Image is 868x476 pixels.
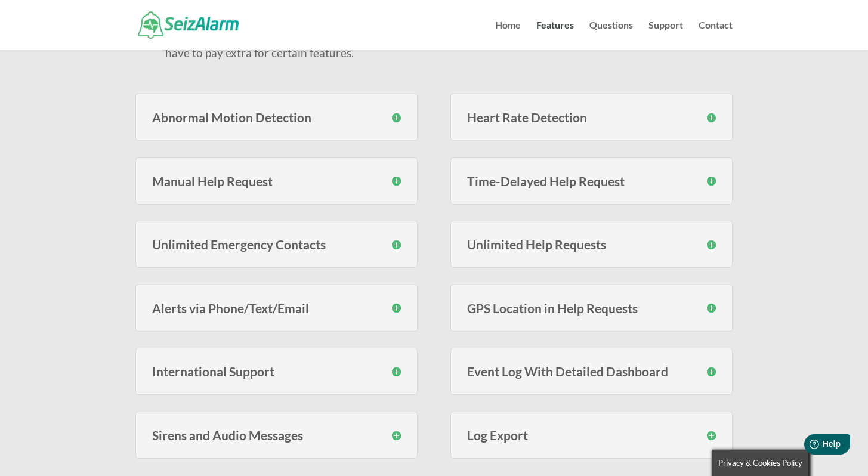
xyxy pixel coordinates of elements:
span: Privacy & Cookies Policy [718,458,802,468]
iframe: Help widget launcher [762,429,855,463]
h3: Event Log With Detailed Dashboard [467,365,716,378]
h3: Log Export [467,429,716,441]
a: Features [536,21,574,50]
h3: Heart Rate Detection [467,111,716,123]
h3: Manual Help Request [152,175,401,187]
img: SeizAlarm [138,11,239,38]
h3: Unlimited Emergency Contacts [152,238,401,251]
a: Contact [699,21,733,50]
h3: Sirens and Audio Messages [152,429,401,441]
h3: Abnormal Motion Detection [152,111,401,123]
h3: GPS Location in Help Requests [467,302,716,314]
a: Support [648,21,683,50]
a: Home [495,21,521,50]
h3: International Support [152,365,401,378]
h3: Time-Delayed Help Request [467,175,716,187]
h3: Unlimited Help Requests [467,238,716,251]
h3: Alerts via Phone/Text/Email [152,302,401,314]
a: Questions [589,21,633,50]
